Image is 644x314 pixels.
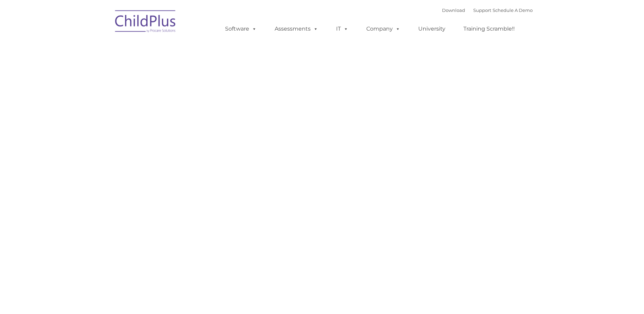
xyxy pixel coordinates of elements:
[493,7,533,13] a: Schedule A Demo
[268,22,325,36] a: Assessments
[442,7,533,13] font: |
[218,22,263,36] a: Software
[473,7,491,13] a: Support
[442,7,465,13] a: Download
[411,22,452,36] a: University
[329,22,355,36] a: IT
[360,22,407,36] a: Company
[457,22,521,36] a: Training Scramble!!
[112,5,180,39] img: ChildPlus by Procare Solutions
